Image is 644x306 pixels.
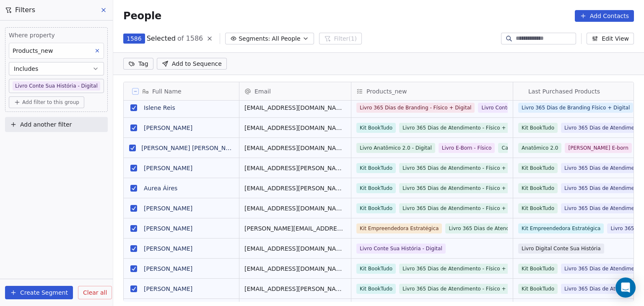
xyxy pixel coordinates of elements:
span: [EMAIL_ADDRESS][PERSON_NAME][DOMAIN_NAME] [244,184,346,192]
a: [PERSON_NAME] [144,265,192,272]
span: Livro 365 Dias de Atendimento - Físico + Digital [399,163,527,173]
span: Kit BookTudo [356,284,396,294]
span: Kit BookTudo [356,203,396,213]
span: Kit BookTudo [356,183,396,193]
a: [PERSON_NAME] [144,205,192,212]
span: Livro 365 Dias de Branding - Físico + Digital [356,103,475,113]
span: Livro Conte Sua História - Digital [478,103,567,113]
span: [EMAIL_ADDRESS][DOMAIN_NAME] [244,265,346,273]
span: of 1586 [177,34,203,44]
span: Livro E-Born - Físico [439,143,495,153]
span: Products_new [366,87,407,96]
span: Livro Digital Conte Sua História [518,244,604,254]
span: Kit BookTudo [518,203,558,213]
span: [PERSON_NAME] E-born [565,143,631,153]
span: 1586 [127,34,142,43]
span: Segments: [239,34,270,43]
span: Last Purchased Products [528,87,600,96]
span: [EMAIL_ADDRESS][DOMAIN_NAME] [244,244,346,253]
span: Kit BookTudo [518,123,558,133]
span: Full Name [152,87,182,96]
span: [EMAIL_ADDRESS][DOMAIN_NAME] [244,104,346,112]
div: Open Intercom Messenger [615,277,636,298]
span: Livro 365 Dias de Atendimento - Físico + Digital [445,223,574,233]
button: Edit View [587,33,634,44]
button: Filter(1) [319,33,362,44]
span: Kit BookTudo [356,163,396,173]
span: All People [272,34,300,43]
button: Add to Sequence [157,58,227,70]
span: Kit BookTudo [518,264,558,274]
span: [EMAIL_ADDRESS][DOMAIN_NAME] [244,204,346,213]
span: Livro 365 Dias de Atendimento - Físico + Digital [399,183,527,193]
span: Selected [147,34,176,44]
span: Livro 365 Dias de Atendimento - Físico + Digital [399,284,527,294]
a: Islene Reis [144,104,175,111]
button: Tag [123,58,153,70]
span: Caderno Meu Primeiro Milhão [498,143,579,153]
a: [PERSON_NAME] [144,225,192,232]
button: 1586 [123,34,145,44]
span: Tag [138,60,148,68]
div: Full Name [124,82,239,100]
span: Livro Conte Sua História - Digital [356,244,446,254]
a: [PERSON_NAME] [PERSON_NAME] Petines [141,145,264,151]
span: Kit BookTudo [518,163,558,173]
a: [PERSON_NAME] [144,165,192,171]
span: Kit BookTudo [356,123,396,133]
span: Livro Anatômico 2.0 - Digital [356,143,435,153]
span: Anatômico 2.0 [518,143,561,153]
span: [EMAIL_ADDRESS][DOMAIN_NAME] [244,144,346,152]
a: [PERSON_NAME] [144,285,192,292]
img: Wooocommerce [518,28,525,155]
span: Livro 365 Dias de Branding Físico + Digital [518,103,633,113]
span: Livro 365 Dias de Atendimento - Físico + Digital [399,123,527,133]
span: [EMAIL_ADDRESS][PERSON_NAME][DOMAIN_NAME] [244,164,346,172]
span: Kit BookTudo [356,264,396,274]
span: [PERSON_NAME][EMAIL_ADDRESS][PERSON_NAME][DOMAIN_NAME] [244,224,346,233]
span: [EMAIL_ADDRESS][DOMAIN_NAME] [244,124,346,132]
button: Add Contacts [575,10,634,22]
span: Kit BookTudo [518,284,558,294]
span: Kit Empreendedora Estratégica [518,223,604,233]
span: Kit Empreendedora Estratégica [356,223,442,233]
a: [PERSON_NAME] [144,245,192,252]
div: grid [124,101,239,302]
span: Kit BookTudo [518,183,558,193]
div: Email [239,82,351,100]
div: Products_new [351,82,513,100]
span: Livro 365 Dias de Atendimento - Físico + Digital [399,264,527,274]
a: [PERSON_NAME] [144,124,192,131]
span: Livro 365 Dias de Atendimento - Físico + Digital [399,203,527,213]
span: Add to Sequence [172,60,222,68]
span: People [123,10,161,22]
a: Aurea Áires [144,185,177,192]
span: [EMAIL_ADDRESS][PERSON_NAME][DOMAIN_NAME] [244,285,346,293]
span: Email [254,87,271,96]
